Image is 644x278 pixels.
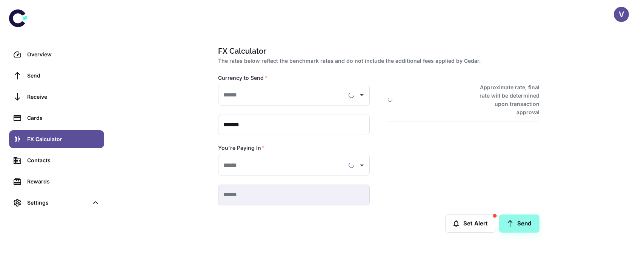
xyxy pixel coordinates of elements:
[9,45,104,64] a: Overview
[9,151,104,169] a: Contacts
[9,172,104,191] a: Rewards
[27,114,100,122] div: Cards
[218,144,265,152] label: You're Paying In
[27,199,88,207] div: Settings
[218,74,267,82] label: Currency to Send
[9,194,104,212] div: Settings
[357,90,367,100] button: Open
[614,7,629,22] button: V
[27,135,100,143] div: FX Calculator
[27,71,100,80] div: Send
[27,50,100,59] div: Overview
[445,214,496,233] button: Set Alert
[27,177,100,186] div: Rewards
[9,88,104,106] a: Receive
[9,67,104,85] a: Send
[27,156,100,165] div: Contacts
[357,160,367,171] button: Open
[218,45,536,57] h1: FX Calculator
[499,214,539,233] a: Send
[471,83,539,116] h6: Approximate rate, final rate will be determined upon transaction approval
[9,109,104,127] a: Cards
[9,130,104,148] a: FX Calculator
[27,93,100,101] div: Receive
